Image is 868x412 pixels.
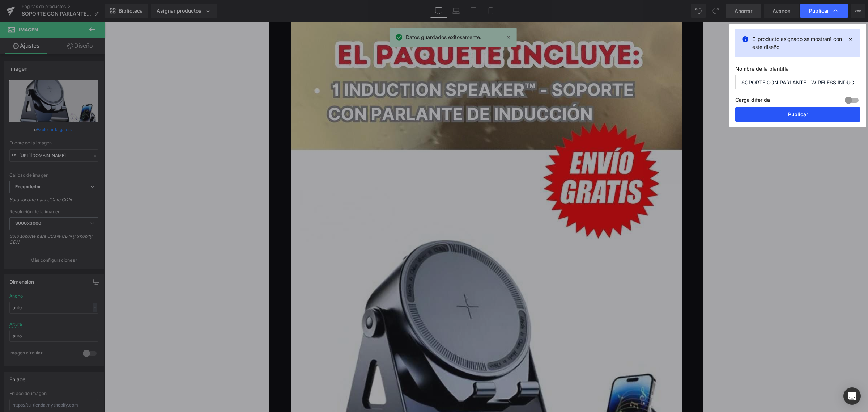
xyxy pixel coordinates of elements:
[752,36,842,50] font: El producto asignado se mostrará con este diseño.
[788,111,808,117] font: Publicar
[735,66,789,72] font: Nombre de la plantilla
[843,387,861,405] div: Abrir Intercom Messenger
[735,97,770,103] font: Carga diferida
[809,8,829,14] font: Publicar
[735,107,860,122] button: Publicar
